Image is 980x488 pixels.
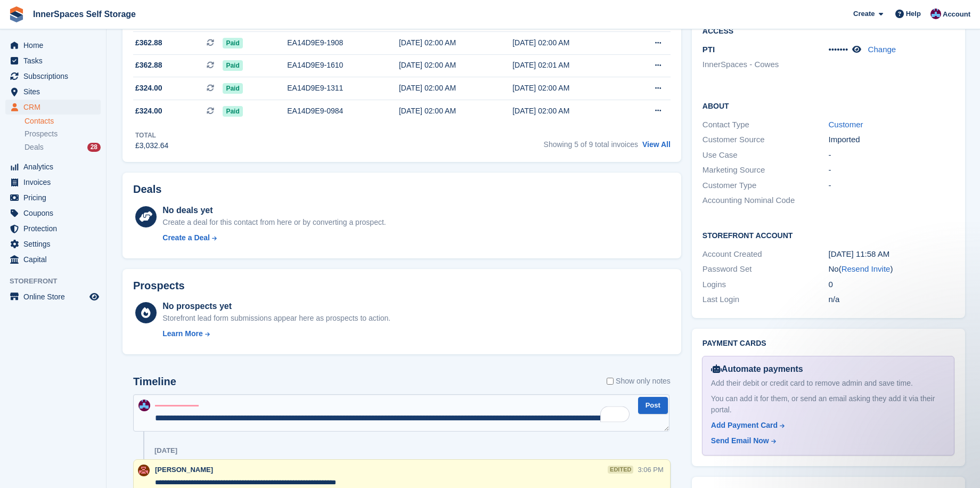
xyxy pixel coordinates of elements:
a: menu [5,289,101,304]
span: Create [853,9,875,19]
div: No deals yet [162,204,386,217]
a: menu [5,100,101,115]
div: Total [135,131,168,140]
img: stora-icon-8386f47178a22dfd0bd8f6a31ec36ba5ce8667c1dd55bd0f319d3a0aa187defe.svg [9,6,24,22]
div: Add Payment Card [711,420,778,431]
div: Use Case [703,149,829,161]
h2: Deals [133,183,161,196]
span: ••••••• [829,45,848,54]
img: Paul Allo [138,400,150,411]
div: [DATE] 02:00 AM [512,83,626,94]
a: menu [5,252,101,267]
h2: Access [703,25,954,36]
span: Pricing [23,190,87,205]
div: No [829,263,955,275]
span: Paid [223,83,242,94]
span: Deals [24,142,44,152]
span: Invoices [23,175,87,190]
span: Sites [23,84,87,99]
div: Accounting Nominal Code [703,194,829,207]
div: - [829,149,955,161]
span: Paid [223,60,242,71]
span: £324.00 [135,105,162,117]
div: Automate payments [711,363,945,376]
span: £362.88 [135,60,162,71]
span: Analytics [23,159,87,174]
img: Abby Tilley [138,465,150,476]
div: [DATE] 11:58 AM [829,248,955,261]
span: Storefront [10,276,106,287]
a: menu [5,69,101,84]
div: 3:06 PM [638,465,663,475]
span: Subscriptions [23,69,87,84]
div: [DATE] 02:00 AM [399,37,512,48]
div: Storefront lead form submissions appear here as prospects to action. [162,313,390,324]
div: [DATE] 02:00 AM [399,60,512,71]
div: Learn More [162,328,202,339]
span: Home [23,38,87,53]
div: Customer Type [703,180,829,192]
div: [DATE] 02:01 AM [512,60,626,71]
div: edited [608,466,633,474]
a: Learn More [162,328,390,339]
button: Post [638,397,668,414]
a: Deals 28 [24,142,101,153]
div: 0 [829,279,955,291]
span: Showing 5 of 9 total invoices [544,140,638,149]
div: Create a Deal [162,232,210,243]
a: menu [5,206,101,221]
div: [DATE] 02:00 AM [512,105,626,117]
div: n/a [829,294,955,306]
a: menu [5,53,101,68]
span: [PERSON_NAME] [155,466,213,474]
span: Settings [23,237,87,251]
a: menu [5,175,101,190]
div: Last Login [703,294,829,306]
span: Tasks [23,53,87,68]
div: [DATE] 02:00 AM [512,37,626,48]
h2: Timeline [133,376,176,388]
span: £324.00 [135,83,162,94]
span: Help [906,9,921,19]
div: Contact Type [703,119,829,131]
label: Show only notes [607,376,671,387]
a: Prospects [24,128,101,140]
span: Capital [23,252,87,267]
div: EA14D9E9-0984 [287,105,399,117]
div: - [829,164,955,176]
span: CRM [23,100,87,115]
div: Customer Source [703,134,829,146]
div: Marketing Source [703,164,829,176]
a: menu [5,221,101,236]
div: Imported [829,134,955,146]
span: Online Store [23,289,87,304]
a: Change [868,45,896,54]
textarea: To enrich screen reader interactions, please activate Accessibility in Grammarly extension settings [133,394,669,432]
span: Protection [23,221,87,236]
div: EA14D9E9-1908 [287,37,399,48]
span: Prospects [24,129,58,139]
span: PTI [703,45,715,54]
img: Paul Allo [930,9,941,19]
a: menu [5,190,101,205]
div: Create a deal for this contact from here or by converting a prospect. [162,217,386,228]
div: Account Created [703,248,829,261]
a: menu [5,237,101,251]
a: InnerSpaces Self Storage [29,5,140,23]
div: Password Set [703,263,829,275]
div: [DATE] [154,446,177,455]
a: Resend Invite [842,264,891,273]
a: Customer [829,120,863,129]
h2: Prospects [133,280,185,292]
div: Logins [703,279,829,291]
div: - [829,180,955,192]
div: Add their debit or credit card to remove admin and save time. [711,378,945,389]
a: Preview store [88,290,101,303]
div: You can add it for them, or send an email asking they add it via their portal. [711,393,945,416]
a: menu [5,159,101,174]
div: EA14D9E9-1311 [287,83,399,94]
li: InnerSpaces - Cowes [703,59,829,71]
h2: About [703,100,954,111]
span: Account [943,9,970,20]
span: £362.88 [135,37,162,48]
